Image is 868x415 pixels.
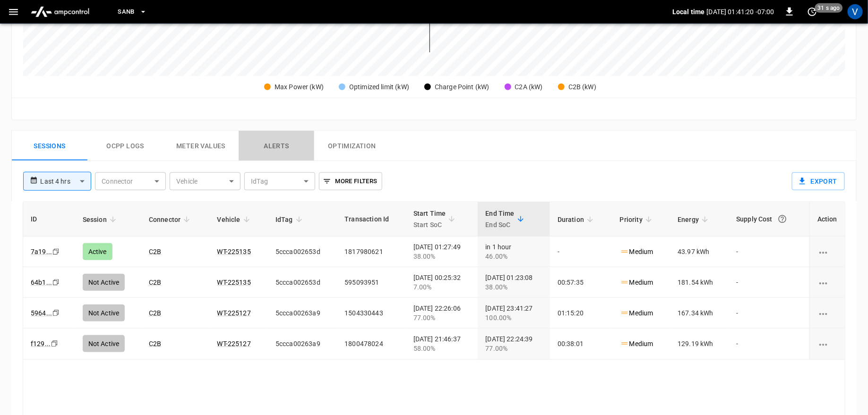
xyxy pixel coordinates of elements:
[550,329,612,359] td: 00:38:01
[413,219,446,230] p: Start SoC
[550,298,612,329] td: 01:15:20
[817,247,837,256] div: charging session options
[217,214,253,225] span: Vehicle
[568,82,596,92] div: C2B (kW)
[620,214,655,225] span: Priority
[149,309,161,317] a: C2B
[413,334,471,353] div: [DATE] 21:46:37
[729,267,809,298] td: -
[413,208,458,230] span: Start TimeStart SoC
[337,329,406,359] td: 1800478024
[485,273,542,292] div: [DATE] 01:23:08
[550,267,612,298] td: 00:57:35
[337,267,406,298] td: 595093951
[413,313,471,322] div: 77.00%
[149,214,193,225] span: Connector
[27,3,93,21] img: ampcontrol.io logo
[620,247,653,257] p: Medium
[268,329,337,359] td: 5ccca00263a9
[31,248,52,255] a: 7a19...
[87,131,163,161] button: Ocpp logs
[817,278,837,287] div: charging session options
[558,214,596,225] span: Duration
[485,252,542,261] div: 46.00%
[275,82,324,92] div: Max Power (kW)
[337,237,406,267] td: 1817980621
[52,308,61,318] div: copy
[268,237,337,267] td: 5ccca002653d
[485,334,542,353] div: [DATE] 22:24:39
[319,172,382,190] button: More Filters
[435,82,490,92] div: Charge Point (kW)
[485,219,514,230] p: End SoC
[52,246,61,257] div: copy
[114,3,151,21] button: SanB
[83,243,112,260] div: Active
[217,309,251,317] a: WT-225127
[817,308,837,318] div: charging session options
[413,273,471,292] div: [DATE] 00:25:32
[485,304,542,322] div: [DATE] 23:41:27
[31,309,52,317] a: 5964...
[149,248,161,255] a: C2B
[729,298,809,329] td: -
[83,305,125,322] div: Not Active
[848,4,863,19] div: profile-icon
[118,7,135,17] span: SanB
[163,131,239,161] button: Meter Values
[485,242,542,261] div: in 1 hour
[805,4,820,19] button: set refresh interval
[12,131,87,161] button: Sessions
[485,344,542,353] div: 77.00%
[217,279,251,286] a: WT-225135
[672,7,705,17] p: Local time
[349,82,409,92] div: Optimized limit (kW)
[337,298,406,329] td: 1504330443
[413,344,471,353] div: 58.00%
[707,7,774,17] p: [DATE] 01:41:20 -07:00
[515,82,543,92] div: C2A (kW)
[792,172,845,190] button: Export
[413,208,446,230] div: Start Time
[23,202,845,359] table: sessions table
[620,308,653,318] p: Medium
[485,282,542,292] div: 38.00%
[670,329,729,359] td: 129.19 kWh
[314,131,390,161] button: Optimization
[678,214,711,225] span: Energy
[337,202,406,237] th: Transaction Id
[83,335,125,352] div: Not Active
[815,3,843,13] span: 31 s ago
[52,277,61,288] div: copy
[413,282,471,292] div: 7.00%
[817,339,837,348] div: charging session options
[774,211,791,228] button: The cost of your charging session based on your supply rates
[413,304,471,322] div: [DATE] 22:26:06
[485,208,514,230] div: End Time
[50,339,60,349] div: copy
[413,242,471,261] div: [DATE] 01:27:49
[670,237,729,267] td: 43.97 kWh
[217,248,251,255] a: WT-225135
[809,202,845,237] th: Action
[149,340,161,347] a: C2B
[239,131,314,161] button: Alerts
[485,208,526,230] span: End TimeEnd SoC
[620,339,653,349] p: Medium
[31,279,52,286] a: 64b1...
[217,340,251,347] a: WT-225127
[620,278,653,288] p: Medium
[40,172,91,190] div: Last 4 hrs
[275,214,305,225] span: IdTag
[670,298,729,329] td: 167.34 kWh
[83,274,125,291] div: Not Active
[83,214,119,225] span: Session
[736,211,802,228] div: Supply Cost
[268,298,337,329] td: 5ccca00263a9
[31,340,51,347] a: f129...
[729,237,809,267] td: -
[485,313,542,322] div: 100.00%
[670,267,729,298] td: 181.54 kWh
[23,202,75,237] th: ID
[729,329,809,359] td: -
